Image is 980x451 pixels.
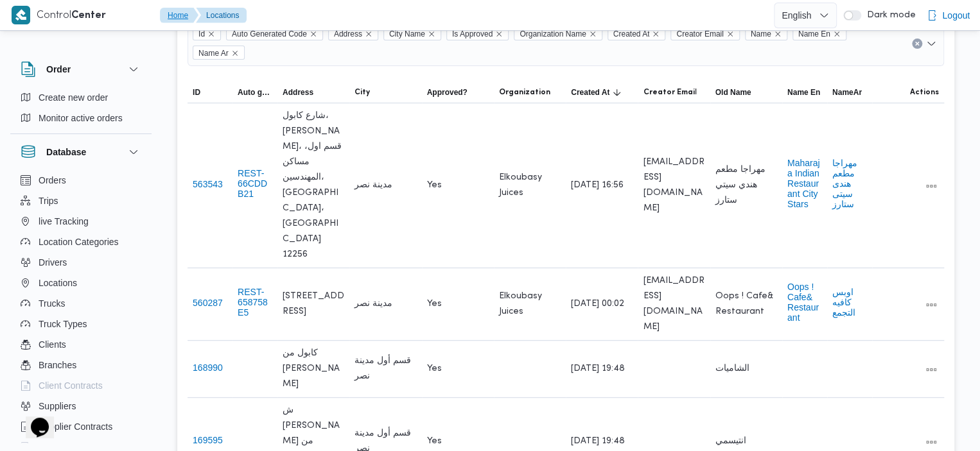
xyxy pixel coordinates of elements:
[39,173,66,188] span: Orders
[798,27,830,41] span: Name En
[39,337,66,352] span: Clients
[15,375,146,396] button: Client Contracts
[495,30,503,38] button: Remove Is Approved from selection in this group
[774,30,782,38] button: Remove Name from selection in this group
[193,298,223,308] button: 560287
[715,361,749,377] span: الشاميات
[571,361,625,377] span: [DATE] 19:48
[715,434,746,449] span: انتيسمي
[715,162,777,208] span: مهراجا مطعم هندي سيتي ستارز
[283,346,344,392] span: كابول من [PERSON_NAME]
[652,30,660,38] button: Remove Created At from selection in this group
[643,273,704,335] span: [EMAIL_ADDRESS][DOMAIN_NAME]
[193,26,221,40] span: Id
[238,168,272,199] button: REST-66CDDB21
[643,155,704,216] span: [EMAIL_ADDRESS][DOMAIN_NAME]
[13,400,54,438] iframe: chat widget
[39,419,112,434] span: Supplier Contracts
[427,178,442,193] span: Yes
[71,11,106,21] b: Center
[389,27,425,41] span: City Name
[365,30,372,38] button: Remove Address from selection in this group
[923,362,939,377] button: All actions
[923,178,939,194] button: All actions
[232,27,307,41] span: Auto Generated Code
[832,87,862,98] span: NameAr
[39,357,76,373] span: Branches
[354,296,392,312] span: مدينة نصر
[787,158,822,209] button: Maharaja Indian Restaurant City Stars
[715,289,777,319] span: Oops ! Cafe& Restaurant
[12,6,30,24] img: X8yXhbKr1z7QwAAAABJRU5ErkJggg==
[39,255,67,270] span: Drivers
[39,378,103,393] span: Client Contracts
[232,82,277,103] button: Auto generated code
[39,110,123,126] span: Monitor active orders
[832,158,867,209] button: مهراجا مطعم هندى سيتى ستارز
[39,234,119,250] span: Location Categories
[427,434,442,449] span: Yes
[10,87,152,133] div: Order
[499,289,561,319] span: Elkoubasy Juices
[499,170,561,201] span: Elkoubasy Juices
[726,30,734,38] button: Remove Creator Email from selection in this group
[15,108,146,128] button: Monitor active orders
[21,62,141,77] button: Order
[193,435,223,445] button: 169595
[608,26,666,40] span: Created At
[383,26,441,40] span: City Name
[39,214,89,229] span: live Tracking
[514,26,602,40] span: Organization Name
[39,193,58,208] span: Trips
[15,87,146,108] button: Create new order
[589,30,597,38] button: Remove Organization Name from selection in this group
[198,27,205,41] span: Id
[10,170,152,448] div: Database
[207,30,215,38] button: Remove Id from selection in this group
[833,30,841,38] button: Remove Name En from selection in this group
[193,87,200,98] span: ID
[832,287,867,318] button: اوبس كافيه التجمع
[46,144,86,160] h3: Database
[792,26,846,40] span: Name En
[923,434,939,450] button: All actions
[520,27,586,41] span: Organization Name
[15,293,146,314] button: Trucks
[283,289,344,319] span: [STREET_ADDRESS]
[198,46,229,60] span: Name Ar
[226,26,323,40] span: Auto Generated Code
[571,296,624,312] span: [DATE] 00:02
[861,10,915,21] span: Dark mode
[277,82,349,103] button: Address
[782,82,827,103] button: Name En
[15,232,146,252] button: Location Categories
[328,26,378,40] span: Address
[912,38,922,49] button: Clear input
[39,316,87,332] span: Truck Types
[15,170,146,191] button: Orders
[334,27,362,41] span: Address
[787,87,820,98] span: Name En
[745,26,787,40] span: Name
[354,353,416,384] span: قسم أول مدينة نصر
[670,26,739,40] span: Creator Email
[15,416,146,437] button: Supplier Contracts
[428,30,435,38] button: Remove City Name from selection in this group
[15,396,146,416] button: Suppliers
[427,361,442,377] span: Yes
[427,87,468,98] span: Approved?
[676,27,723,41] span: Creator Email
[310,30,317,38] button: Remove Auto Generated Code from selection in this group
[910,87,939,98] span: Actions
[612,87,622,98] svg: Sorted in descending order
[15,355,146,375] button: Branches
[193,46,245,60] span: Name Ar
[923,297,939,312] button: All actions
[15,314,146,334] button: Truck Types
[15,191,146,211] button: Trips
[231,49,239,57] button: Remove Name Ar from selection in this group
[499,87,550,98] span: Organization
[46,62,71,77] h3: Order
[427,296,442,312] span: Yes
